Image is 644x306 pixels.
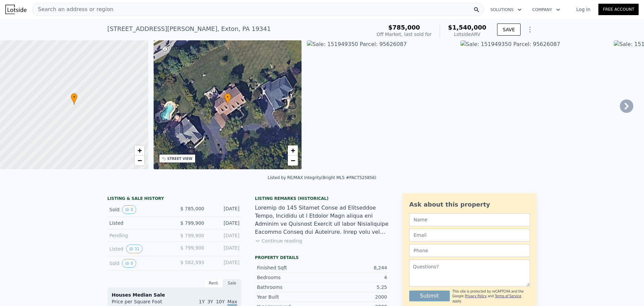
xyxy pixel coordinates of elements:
input: Name [409,213,530,226]
span: − [291,156,295,165]
div: [DATE] [210,220,239,226]
a: Zoom in [135,145,145,156]
div: Listed [109,220,169,226]
span: $785,000 [388,24,420,31]
a: Free Account [598,4,639,15]
div: 5.25 [322,284,387,291]
a: Log In [568,6,598,13]
button: Show Options [523,23,537,36]
button: SAVE [497,24,521,36]
img: Sale: 151949350 Parcel: 95626087 [461,40,609,169]
a: Zoom out [135,156,145,166]
button: Solutions [485,4,527,16]
div: Lotside ARV [448,31,486,38]
div: Rent [204,279,223,288]
div: [STREET_ADDRESS][PERSON_NAME] , Exton , PA 19341 [107,24,271,34]
div: Finished Sqft [257,264,322,271]
div: 4 [322,274,387,281]
span: • [71,94,77,100]
div: [DATE] [210,232,239,239]
span: $ 582,593 [180,260,204,265]
img: Sale: 151949350 Parcel: 95626087 [307,40,455,169]
div: This site is protected by reCAPTCHA and the Google and apply. [452,289,530,304]
div: Bedrooms [257,274,322,281]
div: Houses Median Sale [112,292,237,298]
div: Off Market, last sold for [377,31,432,38]
input: Phone [409,244,530,257]
span: $ 799,900 [180,220,204,226]
div: Ask about this property [409,200,530,209]
span: $ 799,900 [180,245,204,251]
button: View historical data [126,245,143,253]
a: Zoom out [288,156,298,166]
span: Search an address or region [33,5,113,13]
span: • [224,94,231,100]
span: + [291,146,295,155]
div: [DATE] [210,245,239,253]
div: [DATE] [210,205,239,214]
div: Bathrooms [257,284,322,291]
input: Email [409,229,530,242]
button: Company [527,4,566,16]
span: $1,540,000 [448,24,486,31]
div: STREET VIEW [167,156,193,161]
div: Property details [255,255,389,260]
div: • [224,93,231,105]
button: View historical data [122,259,136,268]
button: Continue reading [255,237,302,244]
div: • [71,93,77,105]
div: Listing Remarks (Historical) [255,196,389,201]
a: Zoom in [288,145,298,156]
button: View historical data [122,205,136,214]
span: − [137,156,142,165]
div: Sold [109,205,169,214]
span: $ 785,000 [180,206,204,211]
div: Listed by RE/MAX Integrity (Bright MLS #PACT525856) [268,175,376,180]
div: 8,244 [322,264,387,271]
div: Listed [109,245,169,253]
span: $ 799,900 [180,233,204,238]
div: LISTING & SALE HISTORY [107,196,241,203]
img: Lotside [5,5,26,14]
div: Year Built [257,294,322,300]
div: Loremip do 145 Sitamet Conse ad Elitseddoe Tempo, Incididu ut l Etdolor Magn aliqua eni Adminim v... [255,204,389,236]
a: Terms of Service [495,294,521,298]
span: 10Y [216,299,225,304]
a: Privacy Policy [465,294,487,298]
div: Pending [109,232,169,239]
div: Sale [223,279,241,288]
div: Sold [109,259,169,268]
span: Max [227,299,237,306]
span: + [137,146,142,155]
button: Submit [409,291,450,301]
div: 2000 [322,294,387,300]
span: 1Y [199,299,205,304]
div: [DATE] [210,259,239,268]
span: 3Y [207,299,213,304]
